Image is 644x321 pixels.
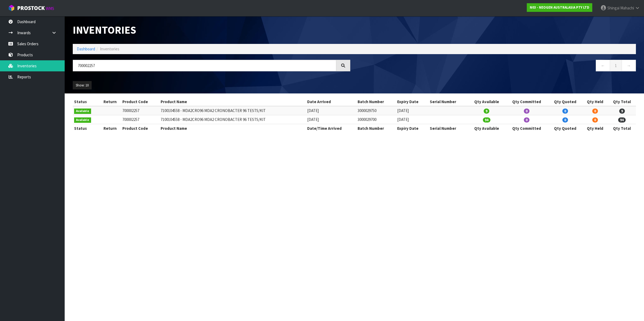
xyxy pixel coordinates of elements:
[396,97,428,106] th: Expiry Date
[397,117,409,122] span: [DATE]
[99,97,121,106] th: Return
[159,115,306,124] td: 7100104558 - MDA2CRO96 MDA2 CRONOBACTER 96 TESTS/KIT
[356,124,396,133] th: Batch Number
[524,117,529,123] span: 0
[77,46,95,51] a: Dashboard
[121,106,160,115] td: 700002257
[73,81,92,90] button: Show: 10
[484,109,489,114] span: 9
[428,97,468,106] th: Serial Number
[159,97,306,106] th: Product Name
[100,46,119,51] span: Inventories
[356,106,396,115] td: 3000029750
[306,124,356,133] th: Date/Time Arrived
[562,109,568,114] span: 0
[159,106,306,115] td: 7100104558 - MDA2CRO96 MDA2 CRONOBACTER 96 TESTS/KIT
[17,5,45,12] span: ProStock
[356,97,396,106] th: Batch Number
[306,97,356,106] th: Date Arrived
[607,5,619,11] span: Shingai
[73,124,99,133] th: Status
[46,6,54,11] small: WMS
[582,124,608,133] th: Qty Held
[73,97,99,106] th: Status
[396,124,428,133] th: Expiry Date
[468,97,505,106] th: Qty Available
[592,109,598,114] span: 0
[99,124,121,133] th: Return
[619,109,625,114] span: 9
[592,117,598,123] span: 0
[596,60,610,71] a: ←
[74,109,91,114] span: Available
[306,115,356,124] td: [DATE]
[530,5,589,10] strong: N03 - NEOGEN AUSTRALASIA PTY LTD
[397,108,409,113] span: [DATE]
[121,115,160,124] td: 700002257
[356,115,396,124] td: 3000029700
[483,117,490,123] span: 94
[74,117,91,123] span: Available
[608,97,636,106] th: Qty Total
[121,124,160,133] th: Product Code
[159,124,306,133] th: Product Name
[622,60,636,71] a: →
[548,124,582,133] th: Qty Quoted
[608,124,636,133] th: Qty Total
[8,5,15,11] img: cube-alt.png
[121,97,160,106] th: Product Code
[468,124,505,133] th: Qty Available
[548,97,582,106] th: Qty Quoted
[73,60,336,71] input: Search inventories
[582,97,608,106] th: Qty Held
[610,60,622,71] a: 1
[505,124,548,133] th: Qty Committed
[618,117,626,123] span: 94
[428,124,468,133] th: Serial Number
[524,109,529,114] span: 0
[73,24,350,36] h1: Inventories
[562,117,568,123] span: 0
[358,60,636,73] nav: Page navigation
[505,97,548,106] th: Qty Committed
[620,5,634,11] span: Mahachi
[306,106,356,115] td: [DATE]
